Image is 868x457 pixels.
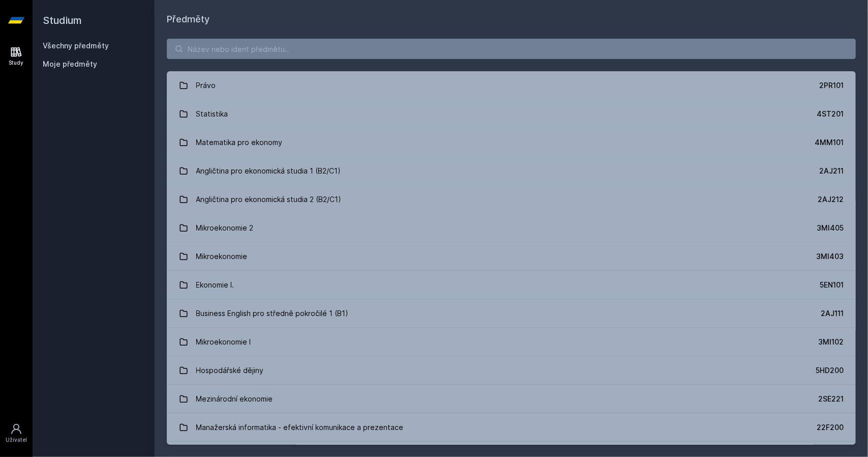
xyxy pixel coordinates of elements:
[817,223,844,233] div: 3MI405
[167,328,856,356] a: Mikroekonomie I 3MI102
[6,436,27,444] div: Uživatel
[196,360,264,381] div: Hospodářské dějiny
[820,280,844,290] div: 5EN101
[196,218,254,238] div: Mikroekonomie 2
[196,161,341,181] div: Angličtina pro ekonomická studia 1 (B2/C1)
[2,418,31,449] a: Uživatel
[816,251,844,262] div: 3MI403
[167,385,856,413] a: Mezinárodní ekonomie 2SE221
[167,413,856,442] a: Manažerská informatika - efektivní komunikace a prezentace 22F200
[821,308,844,319] div: 2AJ111
[196,275,234,295] div: Ekonomie I.
[167,185,856,214] a: Angličtina pro ekonomická studia 2 (B2/C1) 2AJ212
[167,100,856,128] a: Statistika 4ST201
[819,80,844,91] div: 2PR101
[196,332,251,352] div: Mikroekonomie I
[818,394,844,404] div: 2SE221
[167,271,856,299] a: Ekonomie I. 5EN101
[196,389,273,409] div: Mezinárodní ekonomie
[818,337,844,347] div: 3MI102
[196,75,216,96] div: Právo
[816,365,844,376] div: 5HD200
[167,71,856,100] a: Právo 2PR101
[43,41,109,50] a: Všechny předměty
[2,41,31,72] a: Study
[817,109,844,119] div: 4ST201
[167,12,856,26] h1: Předměty
[9,59,24,67] div: Study
[818,194,844,205] div: 2AJ212
[196,303,349,324] div: Business English pro středně pokročilé 1 (B1)
[167,242,856,271] a: Mikroekonomie 3MI403
[167,299,856,328] a: Business English pro středně pokročilé 1 (B1) 2AJ111
[196,246,248,267] div: Mikroekonomie
[196,132,283,153] div: Matematika pro ekonomy
[167,214,856,242] a: Mikroekonomie 2 3MI405
[819,166,844,176] div: 2AJ211
[167,157,856,185] a: Angličtina pro ekonomická studia 1 (B2/C1) 2AJ211
[815,137,844,148] div: 4MM101
[196,104,228,124] div: Statistika
[167,39,856,59] input: Název nebo ident předmětu…
[43,59,97,69] span: Moje předměty
[167,128,856,157] a: Matematika pro ekonomy 4MM101
[817,422,844,433] div: 22F200
[196,189,342,210] div: Angličtina pro ekonomická studia 2 (B2/C1)
[167,356,856,385] a: Hospodářské dějiny 5HD200
[196,417,404,438] div: Manažerská informatika - efektivní komunikace a prezentace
